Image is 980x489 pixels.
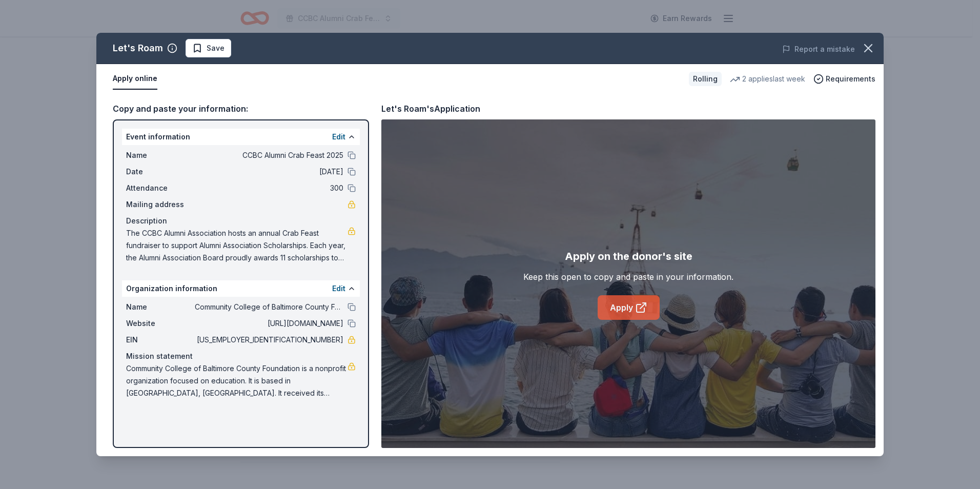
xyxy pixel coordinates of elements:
span: Mailing address [126,198,195,211]
a: Apply [598,295,660,320]
span: Date [126,166,195,178]
div: Let's Roam's Application [381,102,480,115]
span: [URL][DOMAIN_NAME] [195,317,343,330]
span: EIN [126,334,195,346]
div: Mission statement [126,350,356,362]
span: [US_EMPLOYER_IDENTIFICATION_NUMBER] [195,334,343,346]
span: Name [126,301,195,313]
span: The CCBC Alumni Association hosts an annual Crab Feast fundraiser to support Alumni Association S... [126,227,348,264]
span: Community College of Baltimore County Foundation is a nonprofit organization focused on education... [126,362,348,399]
button: Requirements [813,73,875,85]
span: Save [207,42,224,54]
div: Description [126,215,356,227]
div: Let's Roam [113,40,163,56]
div: Event information [122,129,360,145]
span: [DATE] [195,166,343,178]
span: Name [126,149,195,161]
button: Edit [332,131,345,143]
div: Rolling [689,72,722,86]
div: Copy and paste your information: [113,102,369,115]
span: CCBC Alumni Crab Feast 2025 [195,149,343,161]
div: Keep this open to copy and paste in your information. [523,271,733,283]
div: Apply on the donor's site [565,248,692,264]
span: 300 [195,182,343,194]
div: Organization information [122,280,360,297]
span: Community College of Baltimore County Foundation [195,301,343,313]
button: Edit [332,282,345,295]
span: Website [126,317,195,330]
button: Report a mistake [782,43,855,55]
button: Save [186,39,231,57]
button: Apply online [113,68,157,90]
div: 2 applies last week [730,73,805,85]
span: Requirements [826,73,875,85]
span: Attendance [126,182,195,194]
